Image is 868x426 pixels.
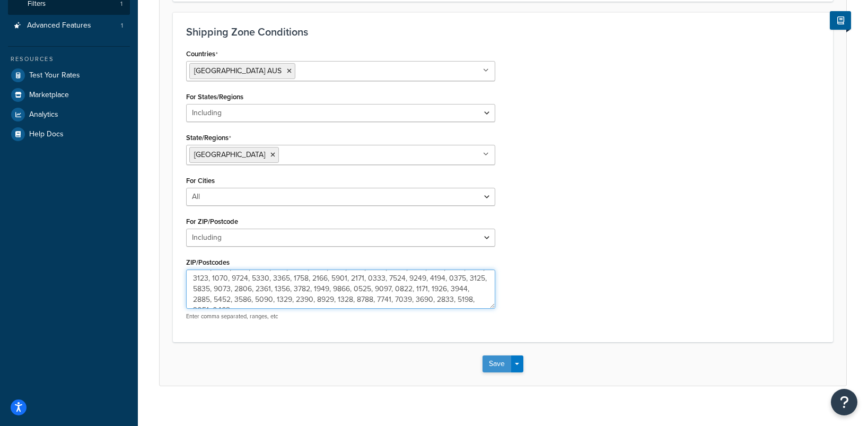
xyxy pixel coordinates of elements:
[8,55,130,64] div: Resources
[8,16,130,36] li: Advanced Features
[8,66,130,85] a: Test Your Rates
[29,110,58,119] span: Analytics
[8,105,130,124] a: Analytics
[483,355,511,372] button: Save
[29,130,64,139] span: Help Docs
[831,389,857,415] button: Open Resource Center
[186,26,820,38] h3: Shipping Zone Conditions
[29,71,80,80] span: Test Your Rates
[830,11,851,30] button: Show Help Docs
[194,65,282,76] span: [GEOGRAPHIC_DATA] AUS
[186,269,495,309] textarea: 4996, 5099, 9315, 4141, 3387, 7029, 7480, 8122, 2654, 8543, 0299, 2557, 5924, 3911, 7898, 8735, 7...
[8,16,130,36] a: Advanced Features1
[27,21,91,30] span: Advanced Features
[8,85,130,105] a: Marketplace
[186,177,215,185] label: For Cities
[186,218,238,225] label: For ZIP/Postcode
[121,21,123,30] span: 1
[186,93,243,101] label: For States/Regions
[29,91,69,100] span: Marketplace
[186,312,495,320] p: Enter comma separated, ranges, etc
[194,149,265,160] span: [GEOGRAPHIC_DATA]
[186,134,231,142] label: State/Regions
[8,125,130,144] a: Help Docs
[186,50,218,58] label: Countries
[186,258,230,266] label: ZIP/Postcodes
